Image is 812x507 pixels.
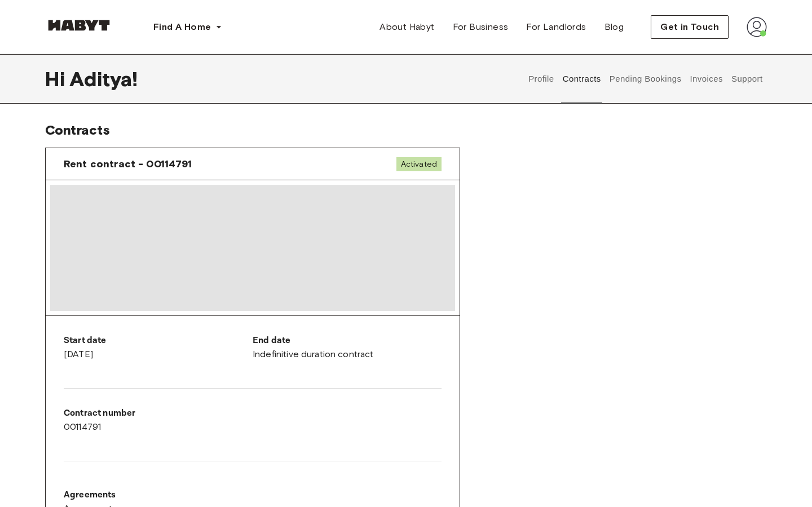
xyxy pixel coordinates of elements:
a: Blog [595,16,633,38]
div: [DATE] [64,334,253,361]
button: Pending Bookings [608,54,683,104]
span: Aditya ! [69,67,138,91]
button: Invoices [689,54,724,104]
p: End date [253,334,442,348]
span: Rent contract - 00114791 [64,157,192,171]
span: Contracts [45,122,110,138]
button: Contracts [561,54,602,104]
button: Find A Home [144,16,231,38]
a: For Business [444,16,518,38]
span: Blog [604,20,624,34]
div: Indefinitive duration contract [253,334,442,361]
p: Contract number [64,407,253,420]
img: Habyt [45,20,113,31]
span: For Business [453,20,509,34]
span: Find A Home [153,20,211,34]
span: Hi [45,67,69,91]
button: Profile [527,54,556,104]
p: Start date [64,334,253,348]
span: About Habyt [379,20,434,34]
span: Activated [396,157,442,171]
div: user profile tabs [524,54,767,104]
a: About Habyt [370,16,443,38]
span: Get in Touch [660,20,719,34]
button: Get in Touch [651,15,729,39]
p: Agreements [64,488,116,502]
span: For Landlords [526,20,586,34]
a: For Landlords [517,16,595,38]
button: Support [730,54,764,104]
div: 00114791 [64,407,253,434]
img: avatar [747,17,767,37]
